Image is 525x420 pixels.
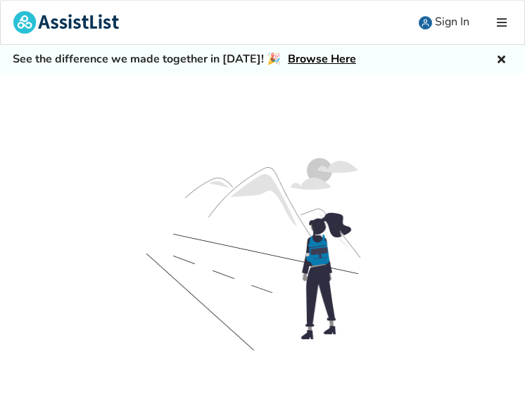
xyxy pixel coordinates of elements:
span: Sign In [435,14,469,29]
img: user icon [419,16,432,29]
img: assistlist-logo [13,11,119,34]
a: user icon Sign In [406,1,482,44]
h5: See the difference we made together in [DATE]! 🎉 [13,52,356,67]
img: t.417af22f.png [146,152,379,377]
a: Browse Here [288,51,356,67]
